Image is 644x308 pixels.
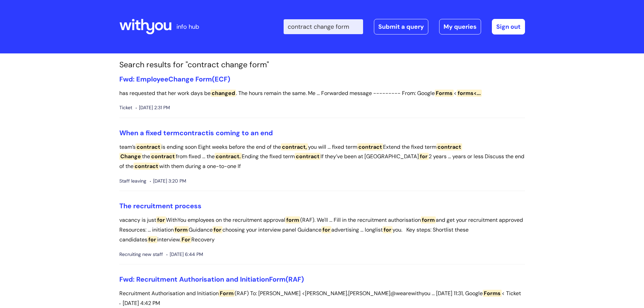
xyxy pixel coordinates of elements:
span: for [419,153,429,160]
span: contract [150,153,176,160]
div: | - [284,19,525,34]
p: team’s is ending soon Eight weeks before the end of the you will ... fixed term Extend the fixed ... [119,142,525,171]
p: has requested that her work days be . The hours remain the same. Me ... Forwarded message -------... [119,89,525,98]
span: for [147,236,157,243]
span: Staff leaving [119,177,146,185]
span: [DATE] 2:31 PM [136,103,170,112]
span: for [213,226,222,233]
span: [DATE] 3:20 PM [150,177,186,185]
span: Forms [483,290,502,297]
span: for [321,226,331,233]
a: When a fixed termcontractis coming to an end [119,128,273,137]
span: form [174,226,189,233]
p: info hub [176,21,199,32]
h1: Search results for "contract change form" [119,60,525,70]
span: contract [180,128,209,137]
span: Forms [435,90,454,97]
span: contract, [281,143,308,150]
span: contract [436,143,462,150]
span: forms<... [457,90,482,97]
a: Fwd: Recruitment Authorisation and InitiationForm(RAF) [119,275,304,284]
a: My queries [439,19,481,34]
span: form [421,216,436,223]
a: The recruitment process [119,202,201,210]
span: Form [195,75,212,84]
span: contract [134,163,159,170]
span: changed [211,90,236,97]
span: form [285,216,300,223]
a: Sign out [492,19,525,34]
span: contract [295,153,320,160]
span: Ticket [119,103,132,112]
span: Form [219,290,235,297]
span: Change [119,153,142,160]
span: Change [168,75,194,84]
p: vacancy is just WithYou employees on the recruitment approval (RAF). We'll ... Fill in the recrui... [119,215,525,244]
a: Submit a query [374,19,428,34]
span: Form [269,275,286,284]
span: [DATE] 6:44 PM [166,250,203,259]
span: for [383,226,392,233]
span: Ticket [506,289,521,299]
span: contract [357,143,383,150]
span: contract. [215,153,242,160]
span: For [181,236,191,243]
input: Search [284,19,363,34]
a: Fwd: EmployeeChange Form(ECF) [119,75,230,84]
span: Recruiting new staff [119,250,163,259]
span: contract [136,143,161,150]
span: for [156,216,166,223]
